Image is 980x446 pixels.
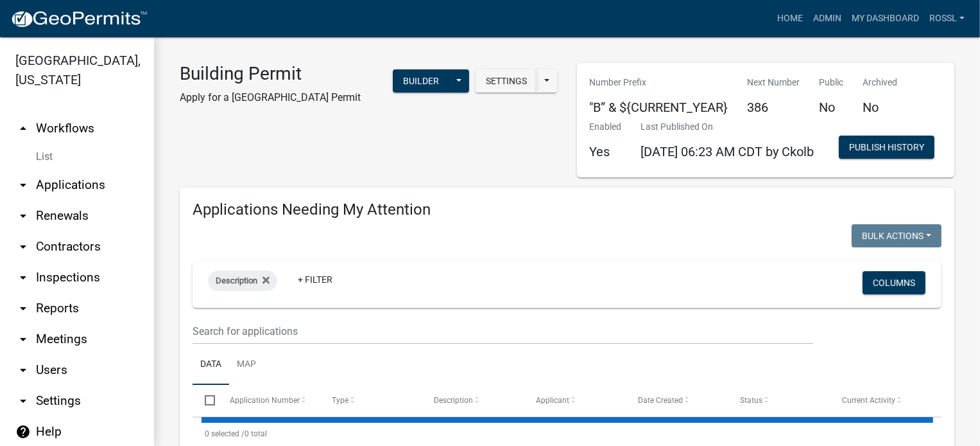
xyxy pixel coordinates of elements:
datatable-header-cell: Current Activity [830,385,932,416]
span: Type [332,396,348,405]
datatable-header-cell: Description [422,385,524,416]
datatable-header-cell: Application Number [217,385,319,416]
a: RossL [924,6,970,31]
span: Application Number [230,396,300,405]
p: Apply for a [GEOGRAPHIC_DATA] Permit [180,90,361,105]
button: Settings [476,69,537,93]
span: Description [216,276,257,285]
h5: No [820,100,844,115]
p: Enabled [590,120,622,134]
i: arrow_drop_down [15,239,31,254]
i: help [15,424,31,440]
span: Status [740,396,762,405]
p: Last Published On [641,120,814,134]
p: Next Number [748,76,800,89]
a: + Filter [288,268,343,291]
p: Archived [863,76,898,89]
a: Data [193,344,229,386]
button: Bulk Actions [852,224,941,247]
datatable-header-cell: Type [319,385,421,416]
i: arrow_drop_up [15,121,31,136]
i: arrow_drop_down [15,393,31,409]
i: arrow_drop_down [15,270,31,285]
a: My Dashboard [847,6,924,31]
a: Admin [808,6,847,31]
span: Description [434,396,473,405]
span: 0 selected / [205,429,245,438]
h5: "B” & ${CURRENT_YEAR} [590,100,728,115]
datatable-header-cell: Status [728,385,830,416]
a: Home [772,6,808,31]
button: Builder [393,69,449,93]
h5: 386 [748,100,800,115]
datatable-header-cell: Select [193,385,217,416]
button: Publish History [839,136,934,159]
a: Map [229,344,264,386]
i: arrow_drop_down [15,301,31,316]
span: [DATE] 06:23 AM CDT by Ckolb [641,144,814,159]
i: arrow_drop_down [15,177,31,193]
button: Columns [863,271,925,294]
p: Public [820,76,844,89]
span: Date Created [638,396,683,405]
span: Current Activity [842,396,895,405]
h5: No [863,100,898,115]
i: arrow_drop_down [15,208,31,224]
datatable-header-cell: Applicant [524,385,626,416]
input: Search for applications [193,318,813,344]
h3: Building Permit [180,63,361,85]
h5: Yes [590,144,622,159]
wm-modal-confirm: Workflow Publish History [839,143,934,154]
p: Number Prefix [590,76,728,89]
h4: Applications Needing My Attention [193,201,941,219]
datatable-header-cell: Date Created [626,385,728,416]
i: arrow_drop_down [15,362,31,378]
span: Applicant [536,396,569,405]
i: arrow_drop_down [15,332,31,347]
